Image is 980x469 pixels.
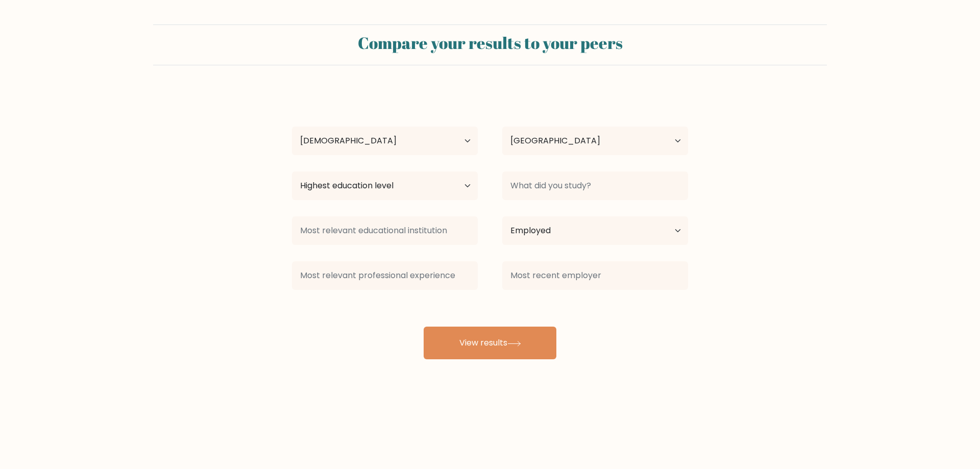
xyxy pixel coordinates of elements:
h2: Compare your results to your peers [159,33,821,53]
input: Most relevant educational institution [292,216,478,245]
input: What did you study? [502,171,688,200]
input: Most recent employer [502,261,688,290]
input: Most relevant professional experience [292,261,478,290]
button: View results [424,327,556,359]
